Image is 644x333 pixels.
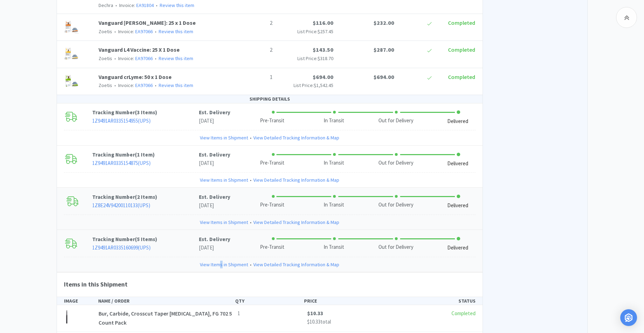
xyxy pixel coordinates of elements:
[307,318,320,325] span: $10.33
[253,261,339,268] a: View Detailed Tracking Information & Map
[260,117,284,125] div: Pre-Transit
[307,310,323,317] span: $10.33
[324,159,344,167] div: In Transit
[447,160,468,168] div: Delivered
[260,243,284,251] div: Pre-Transit
[278,28,333,35] p: List Price:
[113,28,117,35] span: •
[113,2,154,8] span: Invoice:
[155,2,159,8] span: •
[248,218,253,226] span: •
[318,55,333,61] span: $318.70
[92,117,151,124] a: 1Z9491AR0335154955(UPS)
[159,82,193,88] a: Review this item
[64,19,79,34] img: 0478912fe7064f798ba63a7715d2543e_452523.png
[99,55,112,61] span: Zoetis
[200,218,248,226] a: View Items in Shipment
[313,73,333,80] span: $694.00
[307,318,371,326] p: total
[448,46,475,53] span: Completed
[238,19,273,28] p: 2
[92,108,199,117] p: Tracking Number ( )
[99,82,112,88] span: Zoetis
[199,244,230,252] p: [DATE]
[136,2,154,8] a: EA91804
[92,151,199,159] p: Tracking Number ( )
[154,82,158,88] span: •
[199,201,230,210] p: [DATE]
[253,176,339,184] a: View Detailed Tracking Information & Map
[378,243,413,251] div: Out for Delivery
[248,134,253,142] span: •
[57,273,483,297] h4: Items in this Shipment
[260,159,284,167] div: Pre-Transit
[260,201,284,209] div: Pre-Transit
[92,193,199,201] p: Tracking Number ( )
[160,2,194,8] a: Review this item
[447,244,468,252] div: Delivered
[113,55,117,61] span: •
[113,82,117,88] span: •
[154,55,158,61] span: •
[451,310,476,317] span: Completed
[324,243,344,251] div: In Transit
[92,235,199,244] p: Tracking Number ( )
[313,19,333,26] span: $116.00
[64,45,79,61] img: 0f068e4f630c40daa27ff48a9066c5db_166615.png
[112,28,153,35] span: Invoice:
[278,55,333,62] p: List Price:
[448,73,475,80] span: Completed
[278,81,333,89] p: List Price:
[137,236,155,242] span: 5 Items
[199,151,230,159] p: Est. Delivery
[235,297,304,305] div: QTY
[154,28,158,35] span: •
[378,117,413,125] div: Out for Delivery
[199,117,230,125] p: [DATE]
[238,73,273,82] p: 1
[447,202,468,210] div: Delivered
[92,160,151,166] a: 1Z9491AR0335154875(UPS)
[92,202,150,209] a: 1Z8E24V94200110133(UPS)
[199,108,230,117] p: Est. Delivery
[92,244,151,251] a: 1Z9491AR0335160699(UPS)
[372,297,476,305] div: STATUS
[114,2,118,8] span: •
[374,73,394,80] span: $694.00
[137,151,153,158] span: 1 Item
[314,82,333,88] span: $1,542.45
[99,46,180,53] a: Vanguard L4 Vaccine: 25 X 1 Dose
[253,218,339,226] a: View Detailed Tracking Information & Map
[378,159,413,167] div: Out for Delivery
[200,134,248,142] a: View Items in Shipment
[199,159,230,167] p: [DATE]
[620,309,637,326] div: Open Intercom Messenger
[98,297,236,305] div: NAME / ORDER
[64,309,69,325] img: 3aeb30d9b72c4f34824e87b995ad8151_27312.png
[374,46,394,53] span: $287.00
[248,261,253,268] span: •
[324,201,344,209] div: In Transit
[248,176,253,184] span: •
[137,109,155,116] span: 3 Items
[112,82,153,88] span: Invoice:
[135,82,153,88] a: EA97066
[159,28,193,35] a: Review this item
[200,261,248,268] a: View Items in Shipment
[99,73,172,80] a: Vanguard crLyme: 50 x 1 Dose
[238,309,302,318] p: 1
[99,19,196,26] a: Vanguard [PERSON_NAME]: 25 x 1 Dose
[253,134,339,142] a: View Detailed Tracking Information & Map
[374,19,394,26] span: $232.00
[137,194,155,200] span: 2 Items
[199,235,230,244] p: Est. Delivery
[99,310,232,326] span: Bur, Carbide, Crosscut Taper [MEDICAL_DATA], FG 702 5 Count Pack
[313,46,333,53] span: $143.50
[159,55,193,61] a: Review this item
[57,95,483,103] div: SHIPPING DETAILS
[64,73,79,88] img: 7246521528b84b56b445f974e39cbeea_169773.png
[64,297,98,305] div: IMAGE
[304,297,372,305] div: PRICE
[238,45,273,55] p: 2
[324,117,344,125] div: In Transit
